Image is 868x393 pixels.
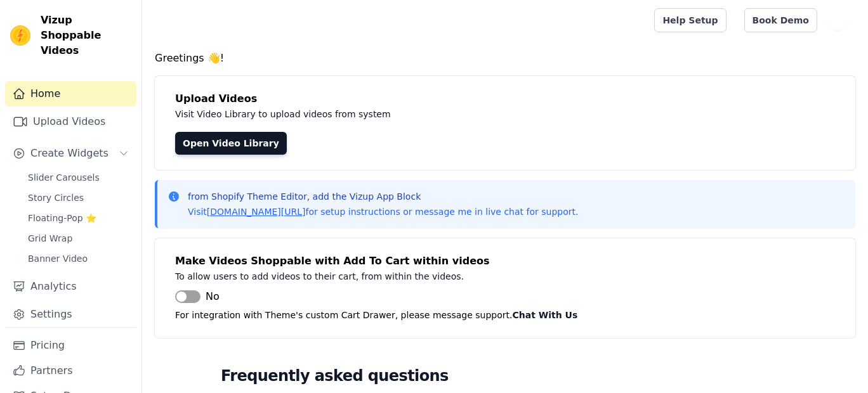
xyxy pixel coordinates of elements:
[175,269,744,284] p: To allow users to add videos to their cart, from within the videos.
[5,302,136,327] a: Settings
[28,252,88,265] span: Banner Video
[5,358,136,383] a: Partners
[175,254,835,269] h4: Make Videos Shoppable with Add To Cart within videos
[155,51,855,66] h4: Greetings 👋!
[188,190,578,203] p: from Shopify Theme Editor, add the Vizup App Block
[175,91,835,106] h4: Upload Videos
[5,333,136,358] a: Pricing
[513,307,578,323] button: Chat With Us
[10,25,30,46] img: Vizup
[221,363,789,389] h2: Frequently asked questions
[30,146,109,161] span: Create Widgets
[20,209,136,227] a: Floating-Pop ⭐
[5,81,136,106] a: Home
[206,289,220,304] span: No
[20,229,136,247] a: Grid Wrap
[28,171,100,184] span: Slider Carousels
[20,250,136,267] a: Banner Video
[5,109,136,134] a: Upload Videos
[188,205,578,218] p: Visit for setup instructions or message me in live chat for support.
[175,106,744,122] p: Visit Video Library to upload videos from system
[654,8,726,32] a: Help Setup
[20,189,136,207] a: Story Circles
[28,232,72,245] span: Grid Wrap
[744,8,817,32] a: Book Demo
[41,13,131,58] span: Vizup Shoppable Videos
[20,169,136,186] a: Slider Carousels
[28,191,84,204] span: Story Circles
[175,307,835,323] p: For integration with Theme's custom Cart Drawer, please message support.
[207,207,306,217] a: [DOMAIN_NAME][URL]
[5,141,136,166] button: Create Widgets
[175,132,287,155] a: Open Video Library
[5,274,136,299] a: Analytics
[175,289,220,304] button: No
[28,212,96,224] span: Floating-Pop ⭐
